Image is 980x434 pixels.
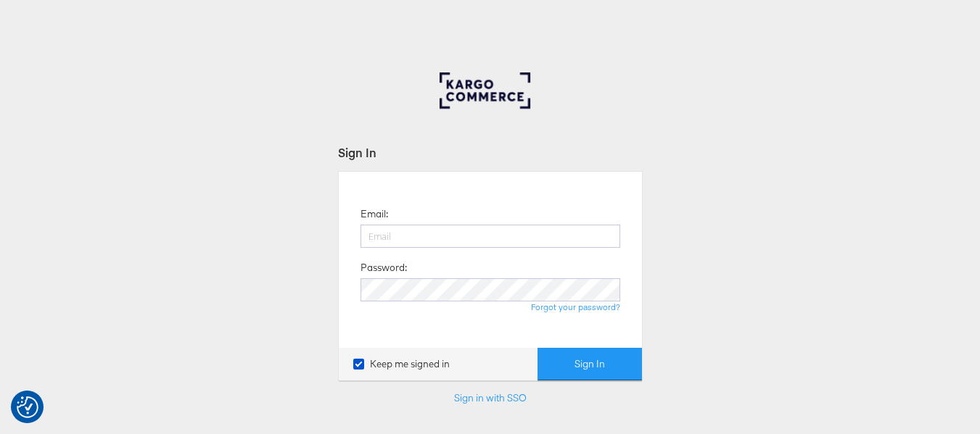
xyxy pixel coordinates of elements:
button: Sign In [538,348,642,380]
img: Revisit consent button [17,396,38,418]
label: Email: [361,207,388,221]
a: Forgot your password? [531,301,620,312]
input: Email [361,225,620,248]
label: Password: [361,261,407,275]
a: Sign in with SSO [454,391,527,404]
div: Sign In [338,144,643,161]
label: Keep me signed in [353,357,450,371]
button: Consent Preferences [17,396,38,418]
